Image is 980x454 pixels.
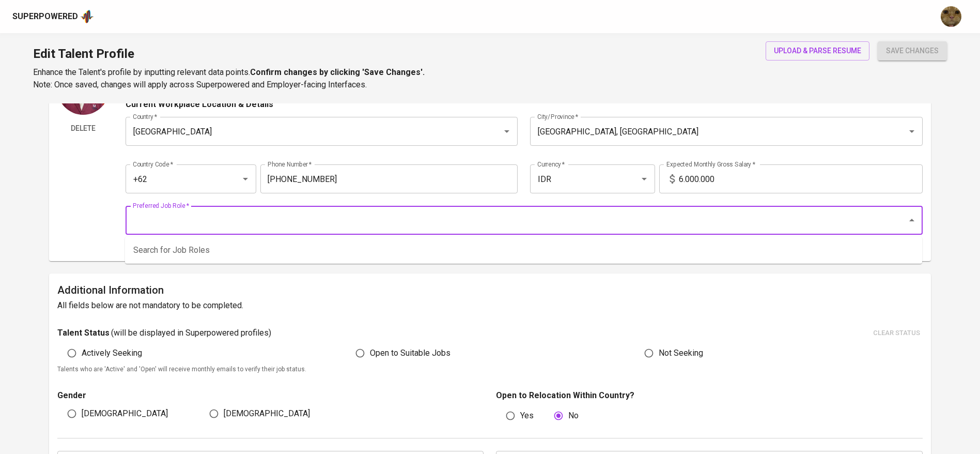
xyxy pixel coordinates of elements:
[370,347,450,359] span: Open to Suitable Jobs
[774,44,861,57] span: upload & parse resume
[238,172,253,186] button: Open
[12,11,78,23] div: Superpowered
[57,365,923,375] p: Talents who are 'Active' and 'Open' will receive monthly emails to verify their job status.
[637,172,651,186] button: Open
[61,122,105,135] span: Delete
[886,44,939,57] span: save changes
[33,41,425,66] h1: Edit Talent Profile
[878,41,947,60] button: save changes
[905,213,919,228] button: Close
[57,298,923,313] h6: All fields below are not mandatory to be completed.
[496,389,923,402] p: Open to Relocation Within Country?
[766,41,869,60] button: upload & parse resume
[520,410,534,422] span: Yes
[250,67,425,77] b: Confirm changes by clicking 'Save Changes'.
[57,282,923,298] h6: Additional Information
[905,124,919,139] button: Open
[659,347,703,359] span: Not Seeking
[57,327,110,339] p: Talent Status
[500,124,514,139] button: Open
[57,389,484,402] p: Gender
[125,237,922,264] div: Search for Job Roles
[33,66,425,91] p: Enhance the Talent's profile by inputting relevant data points. Note: Once saved, changes will ap...
[126,98,273,111] p: Current Workplace Location & Details
[82,407,168,420] span: [DEMOGRAPHIC_DATA]
[12,9,94,24] a: Superpoweredapp logo
[111,327,271,339] p: ( will be displayed in Superpowered profiles )
[224,407,310,420] span: [DEMOGRAPHIC_DATA]
[568,410,579,422] span: No
[80,9,94,24] img: app logo
[941,6,961,27] img: ec6c0910-f960-4a00-a8f8-c5744e41279e.jpg
[82,347,142,359] span: Actively Seeking
[57,119,109,138] button: Delete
